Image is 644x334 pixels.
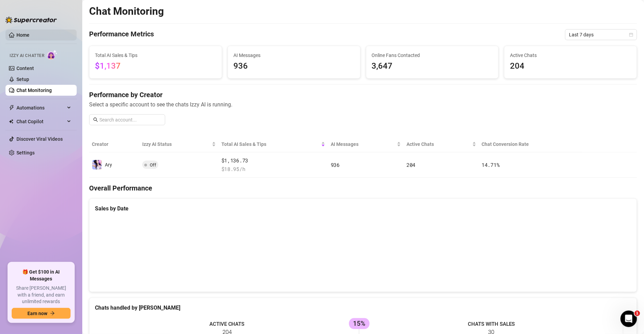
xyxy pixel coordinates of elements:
[89,136,139,152] th: Creator
[150,162,156,168] span: Off
[221,140,320,148] span: Total AI Sales & Tips
[89,5,164,18] h2: Chat Monitoring
[331,140,396,148] span: AI Messages
[629,33,633,37] span: calendar
[16,150,35,156] a: Settings
[635,311,640,316] span: 1
[569,30,633,40] span: Last 7 days
[99,116,161,124] input: Search account...
[16,136,63,142] a: Discover Viral Videos
[12,269,71,282] span: 🎁 Get $100 in AI Messages
[404,136,479,152] th: Active Chats
[16,102,65,113] span: Automations
[105,162,112,168] span: Ary
[16,116,65,127] span: Chat Copilot
[479,136,583,152] th: Chat Conversion Rate
[9,119,13,124] img: Chat Copilot
[406,161,415,168] span: 204
[482,161,500,168] span: 14.71 %
[92,160,102,170] img: Ary
[372,51,493,59] span: Online Fans Contacted
[621,311,637,327] iframe: Intercom live chat
[142,140,210,148] span: Izzy AI Status
[221,157,325,165] span: $1,136.73
[406,140,471,148] span: Active Chats
[10,53,44,59] span: Izzy AI Chatter
[328,136,404,152] th: AI Messages
[93,117,98,122] span: search
[12,308,71,319] button: Earn nowarrow-right
[89,100,637,109] span: Select a specific account to see the chats Izzy AI is running.
[50,311,55,316] span: arrow-right
[372,60,493,73] span: 3,647
[95,51,216,59] span: Total AI Sales & Tips
[95,61,121,71] span: $1,137
[16,32,29,38] a: Home
[510,60,631,73] span: 204
[16,88,52,93] a: Chat Monitoring
[9,105,14,111] span: thunderbolt
[139,136,219,152] th: Izzy AI Status
[219,136,328,152] th: Total AI Sales & Tips
[47,50,58,60] img: AI Chatter
[221,165,325,173] span: $ 18.95 /h
[89,183,637,193] h4: Overall Performance
[5,16,57,23] img: logo-BBDzfeDw.svg
[510,51,631,59] span: Active Chats
[16,77,29,82] a: Setup
[95,303,631,312] div: Chats handled by [PERSON_NAME]
[95,204,631,213] div: Sales by Date
[27,311,47,316] span: Earn now
[89,90,637,100] h4: Performance by Creator
[331,161,340,168] span: 936
[12,285,71,305] span: Share [PERSON_NAME] with a friend, and earn unlimited rewards
[233,51,355,59] span: AI Messages
[89,29,154,40] h4: Performance Metrics
[233,60,355,73] span: 936
[16,66,34,71] a: Content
